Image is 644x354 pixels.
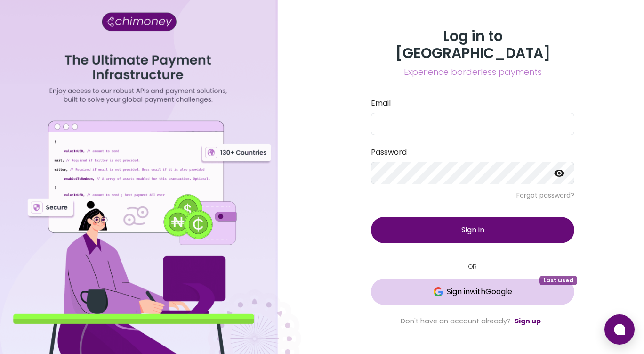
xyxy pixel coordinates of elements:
label: Email [371,98,574,109]
button: GoogleSign inwithGoogleLast used [371,279,574,305]
p: Forgot password? [371,190,574,200]
button: Sign in [371,217,574,243]
span: Sign in [461,224,484,235]
img: Google [434,287,443,296]
span: Don't have an account already? [401,316,511,326]
label: Password [371,147,574,158]
button: Open chat window [604,314,635,345]
a: Sign up [515,316,541,326]
span: Last used [539,276,577,285]
small: OR [371,262,574,271]
span: Experience borderless payments [371,66,574,79]
h3: Log in to [GEOGRAPHIC_DATA] [371,28,574,62]
span: Sign in with Google [447,286,512,297]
